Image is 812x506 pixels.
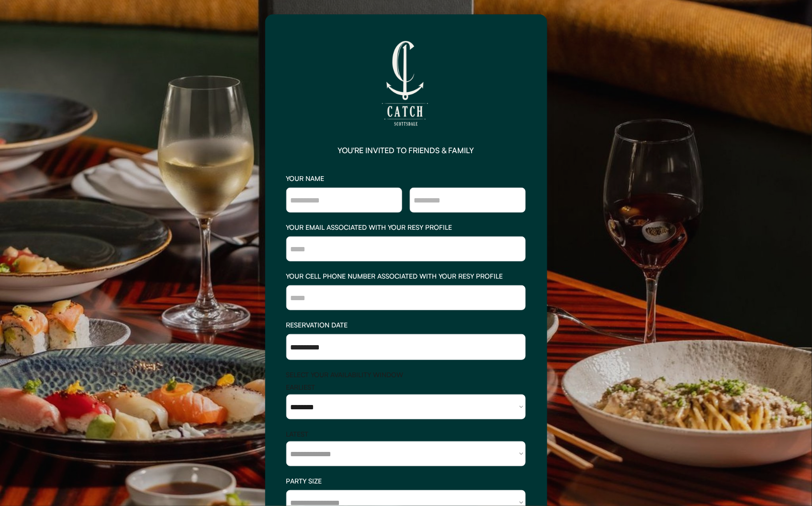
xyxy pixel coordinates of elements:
[286,478,526,484] div: PARTY SIZE
[358,35,454,131] img: CATCH%20SCOTTSDALE_Logo%20Only.png
[286,224,526,231] div: YOUR EMAIL ASSOCIATED WITH YOUR RESY PROFILE
[286,175,526,182] div: YOUR NAME
[338,146,474,154] div: YOU'RE INVITED TO FRIENDS & FAMILY
[286,273,526,280] div: YOUR CELL PHONE NUMBER ASSOCIATED WITH YOUR RESY PROFILE
[286,431,526,438] div: LATEST
[286,322,526,328] div: RESERVATION DATE
[286,371,526,378] div: SELECT YOUR AVAILABILITY WINDOW
[286,384,526,391] div: EARLIEST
